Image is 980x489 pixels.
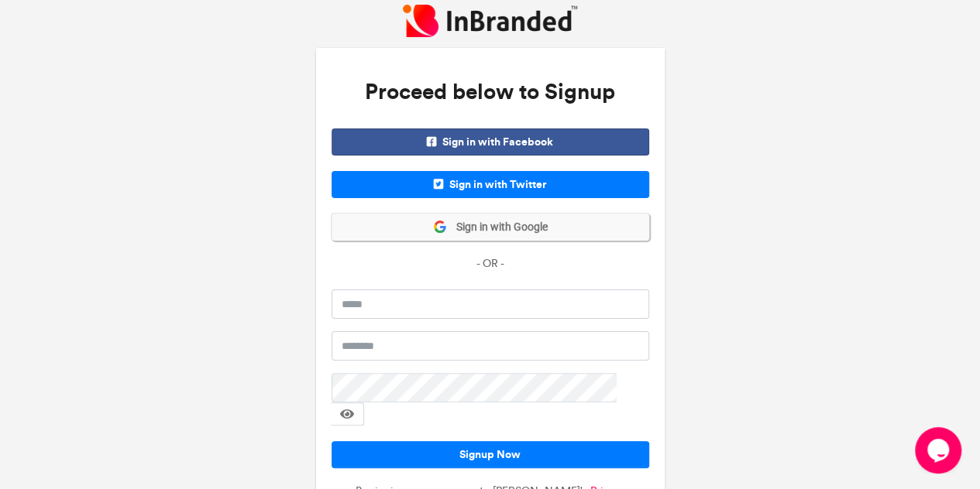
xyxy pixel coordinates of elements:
[332,63,649,121] h3: Proceed below to Signup
[332,256,649,272] p: - OR -
[403,5,577,36] img: InBranded Logo
[332,171,649,198] span: Sign in with Twitter
[332,214,649,241] button: Sign in with Google
[915,427,965,474] iframe: chat widget
[332,441,649,468] button: Signup Now
[447,220,548,235] span: Sign in with Google
[332,128,649,156] span: Sign in with Facebook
